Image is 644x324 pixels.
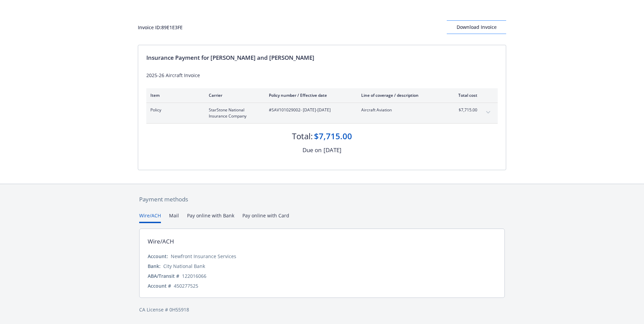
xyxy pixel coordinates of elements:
span: StarStone National Insurance Company [209,107,258,119]
div: Newfront Insurance Services [171,253,236,260]
button: Pay online with Card [242,212,289,223]
div: Payment methods [139,195,505,204]
div: CA License # 0H55918 [139,306,505,313]
div: PolicyStarStone National Insurance Company#SAV101029002- [DATE]-[DATE]Aircraft Aviation$7,715.00e... [146,103,498,123]
div: [DATE] [324,146,342,155]
span: Policy [150,107,198,113]
div: Line of coverage / description [361,92,441,98]
div: Carrier [209,92,258,98]
div: 2025-26 Aircraft Invoice [146,72,498,79]
button: expand content [483,107,494,118]
div: Total: [292,130,313,142]
div: Policy number / Effective date [269,92,350,98]
div: Due on [302,146,321,155]
span: #SAV101029002 - [DATE]-[DATE] [269,107,350,113]
div: Invoice ID: 89E1E3FE [138,24,183,31]
div: Account # [148,282,171,289]
button: Wire/ACH [139,212,161,223]
div: City National Bank [163,263,205,270]
div: Bank: [148,263,161,270]
div: Insurance Payment for [PERSON_NAME] and [PERSON_NAME] [146,53,498,62]
div: 122016066 [182,272,206,280]
span: Aircraft Aviation [361,107,441,113]
button: Mail [169,212,179,223]
div: Item [150,92,198,98]
div: Account: [148,253,168,260]
span: $7,715.00 [452,107,477,113]
div: $7,715.00 [314,130,352,142]
button: Pay online with Bank [187,212,234,223]
div: Total cost [452,92,477,98]
div: 450277525 [174,282,198,289]
div: Wire/ACH [148,237,174,246]
div: ABA/Transit # [148,272,179,280]
button: Download Invoice [447,20,506,34]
